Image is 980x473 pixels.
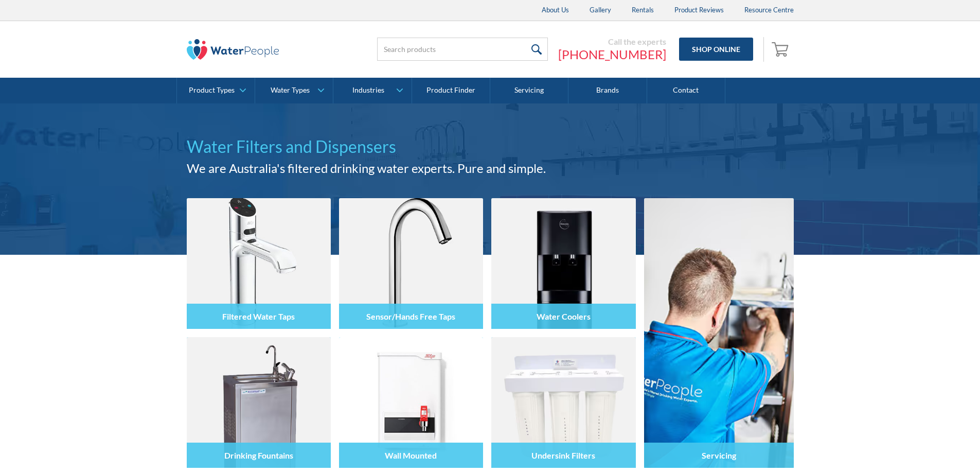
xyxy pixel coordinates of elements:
[568,78,647,103] a: Brands
[385,450,437,460] h4: Wall Mounted
[491,337,635,468] img: Undersink Filters
[769,37,794,62] a: Open empty cart
[490,78,568,103] a: Servicing
[377,38,548,61] input: Search products
[333,78,411,103] a: Industries
[255,78,333,103] a: Water Types
[189,86,235,95] div: Product Types
[412,78,490,103] a: Product Finder
[271,86,310,95] div: Water Types
[647,78,725,103] a: Contact
[177,78,255,103] a: Product Types
[772,41,791,57] img: shopping cart
[702,450,736,460] h4: Servicing
[558,37,666,47] div: Call the experts
[224,450,293,460] h4: Drinking Fountains
[187,337,331,468] img: Drinking Fountains
[339,198,483,329] img: Sensor/Hands Free Taps
[644,198,794,468] a: Servicing
[366,311,455,321] h4: Sensor/Hands Free Taps
[187,198,331,329] img: Filtered Water Taps
[352,86,384,95] div: Industries
[491,198,635,329] img: Water Coolers
[222,311,295,321] h4: Filtered Water Taps
[679,38,753,61] a: Shop Online
[187,39,279,60] img: The Water People
[531,450,595,460] h4: Undersink Filters
[339,337,483,468] img: Wall Mounted
[558,47,666,62] a: [PHONE_NUMBER]
[537,311,591,321] h4: Water Coolers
